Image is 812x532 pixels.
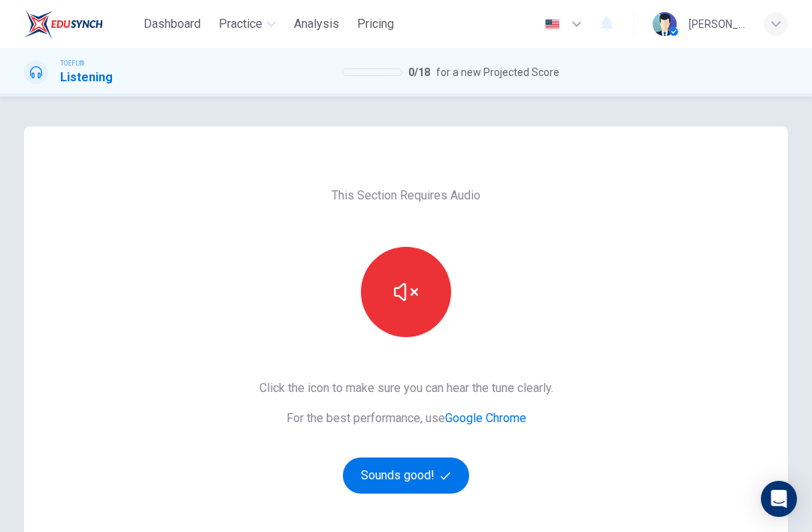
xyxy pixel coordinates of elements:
img: Profile picture [653,12,677,36]
button: Dashboard [138,11,207,38]
span: This Section Requires Audio [332,187,480,205]
span: for a new Projected Score [436,63,559,81]
button: Pricing [351,11,400,38]
div: [PERSON_NAME] [689,15,746,33]
h1: Listening [60,68,113,87]
div: Open Intercom Messenger [761,481,797,517]
button: Analysis [288,11,345,38]
span: 0 / 18 [408,63,430,81]
span: Analysis [294,15,339,33]
span: Practice [219,15,262,33]
span: TOEFL® [60,58,84,68]
button: Sounds good! [343,458,469,494]
a: Google Chrome [445,411,526,425]
button: Practice [213,11,282,38]
img: EduSynch logo [24,9,103,39]
span: For the best performance, use [259,409,553,427]
img: en [543,19,562,30]
span: Pricing [357,15,394,33]
a: EduSynch logo [24,9,138,39]
span: Click the icon to make sure you can hear the tune clearly. [259,379,553,397]
span: Dashboard [144,15,201,33]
